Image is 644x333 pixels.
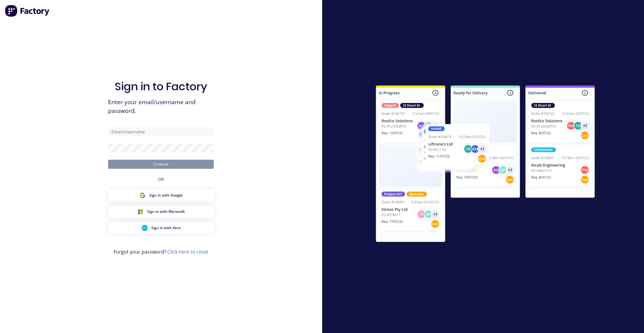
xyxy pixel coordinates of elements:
[137,209,143,215] img: Microsoft Sign in
[151,225,181,231] span: Sign in with Xero
[149,193,183,198] span: Sign in with Google
[158,169,164,190] div: OR
[167,248,208,255] a: Click here to reset
[115,80,207,93] h1: Sign in to Factory
[108,222,214,234] button: Xero Sign inSign in with Xero
[108,160,214,169] button: Continue
[147,209,185,214] span: Sign in with Microsoft
[108,127,214,136] input: Email/Username
[108,206,214,217] button: Microsoft Sign inSign in with Microsoft
[114,248,208,255] span: Forgot your password?
[363,73,608,256] img: Sign in
[142,225,148,231] img: Xero Sign in
[108,190,214,201] button: Google Sign inSign in with Google
[139,192,146,198] img: Google Sign in
[108,98,214,115] span: Enter your email/username and password.
[5,5,50,17] img: Factory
